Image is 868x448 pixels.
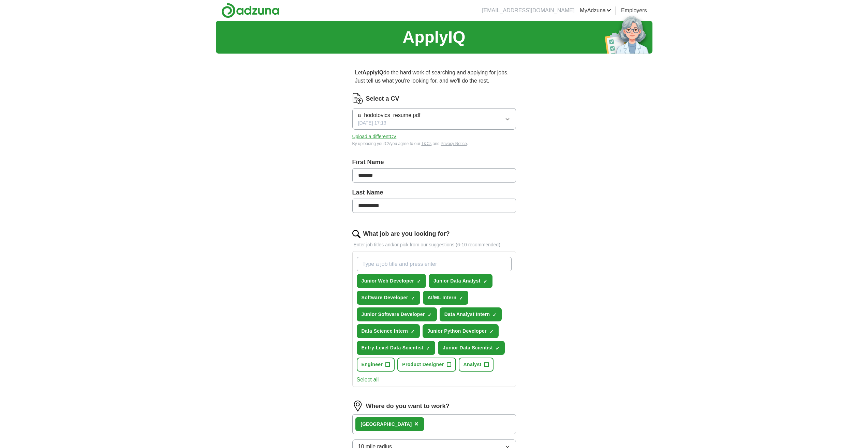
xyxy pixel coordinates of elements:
[357,324,420,338] button: Data Science Intern✓
[414,419,418,429] button: ×
[483,279,487,284] span: ✓
[426,346,430,351] span: ✓
[357,341,436,355] button: Entry-Level Data Scientist✓
[352,133,397,140] button: Upload a differentCV
[411,329,415,334] span: ✓
[362,277,414,285] span: Junior Web Developer
[357,274,426,288] button: Junior Web Developer✓
[221,3,279,18] img: Adzuna logo
[352,108,516,130] button: a_hodotovics_resume.pdf[DATE] 17:13
[496,346,500,351] span: ✓
[402,25,465,49] h1: ApplyIQ
[352,158,516,167] label: First Name
[402,361,444,368] span: Product Designer
[362,328,408,335] span: Data Science Intern
[427,328,487,335] span: Junior Python Developer
[352,188,516,197] label: Last Name
[357,307,437,321] button: Junior Software Developer✓
[580,6,611,15] a: MyAdzuna
[357,376,379,384] button: Select all
[357,257,512,271] input: Type a job title and press enter
[362,361,383,368] span: Engineer
[362,344,424,351] span: Entry-Level Data Scientist
[397,358,456,372] button: Product Designer
[428,294,457,301] span: AI/ML Intern
[366,402,450,411] label: Where do you want to work?
[441,141,467,146] a: Privacy Notice
[352,230,361,238] img: search.png
[411,295,415,301] span: ✓
[352,141,516,147] div: By uploading your CV you agree to our and .
[621,6,647,15] a: Employers
[459,295,463,301] span: ✓
[357,291,420,305] button: Software Developer✓
[489,329,494,334] span: ✓
[352,241,516,248] p: Enter job titles and/or pick from our suggestions (6-10 recommended)
[366,94,399,103] label: Select a CV
[362,294,408,301] span: Software Developer
[363,70,383,75] strong: ApplyIQ
[492,312,497,318] span: ✓
[358,119,386,127] span: [DATE] 17:13
[352,66,516,88] p: Let do the hard work of searching and applying for jobs. Just tell us what you're looking for, an...
[482,6,574,15] li: [EMAIL_ADDRESS][DOMAIN_NAME]
[363,229,450,239] label: What job are you looking for?
[433,277,481,285] span: Junior Data Analyst
[417,279,421,284] span: ✓
[464,361,482,368] span: Analyst
[443,344,493,351] span: Junior Data Scientist
[444,311,490,318] span: Data Analyst Intern
[352,93,363,104] img: CV Icon
[357,358,395,372] button: Engineer
[423,324,499,338] button: Junior Python Developer✓
[362,311,425,318] span: Junior Software Developer
[358,111,421,119] span: a_hodotovics_resume.pdf
[459,358,494,372] button: Analyst
[438,341,505,355] button: Junior Data Scientist✓
[421,141,431,146] a: T&Cs
[429,274,492,288] button: Junior Data Analyst✓
[440,307,502,321] button: Data Analyst Intern✓
[428,312,432,318] span: ✓
[423,291,469,305] button: AI/ML Intern✓
[414,420,418,428] span: ×
[352,401,363,411] img: location.png
[361,421,412,428] div: [GEOGRAPHIC_DATA]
